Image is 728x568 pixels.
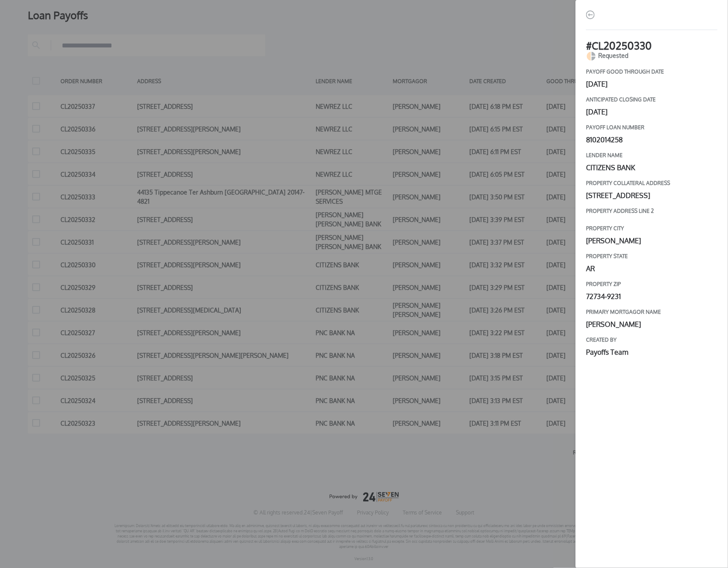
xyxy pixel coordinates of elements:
span: Requested [598,51,628,61]
div: [DATE] [586,79,718,89]
div: [STREET_ADDRESS] [586,190,718,201]
div: 8102014258 [586,134,718,145]
div: AR [586,263,718,274]
div: Payoffs Team [586,347,718,357]
label: Anticipated closing date [586,96,718,103]
label: property address line 2 [586,208,718,215]
label: payoff good through date [586,68,718,75]
h1: # CL20250330 [586,40,718,51]
label: Created by [586,336,718,343]
img: back-icon [586,10,595,19]
label: payoff loan number [586,124,718,131]
img: chartPie-icon [586,51,597,61]
label: property collateral address [586,180,718,187]
label: Primary Mortgagor Name [586,309,718,316]
div: [DATE] [586,107,718,117]
label: Lender Name [586,152,718,159]
div: [PERSON_NAME] [586,235,718,246]
label: property state [586,253,718,260]
div: 72734-9231 [586,291,718,302]
label: property zip [586,281,718,288]
label: property city [586,225,718,232]
div: CITIZENS BANK [586,162,718,173]
div: [PERSON_NAME] [586,319,718,329]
